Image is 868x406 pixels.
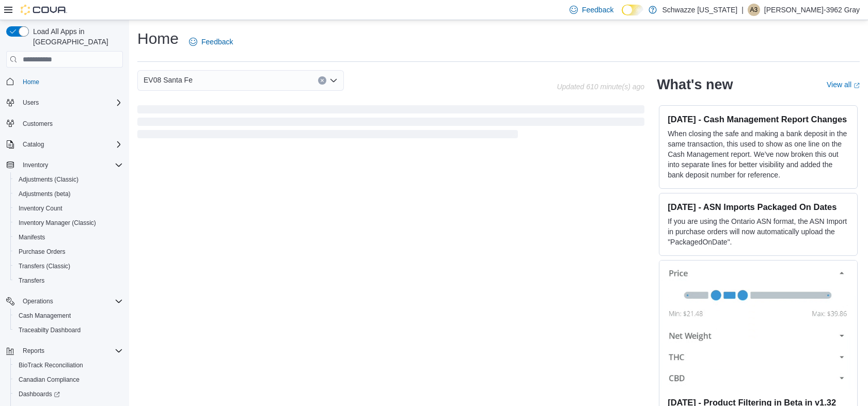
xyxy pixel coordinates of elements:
button: Canadian Compliance [10,372,127,387]
span: Adjustments (Classic) [19,175,78,184]
button: Clear input [318,76,326,85]
span: Inventory Manager (Classic) [19,219,96,227]
button: Open list of options [329,76,338,85]
button: Users [19,96,43,109]
a: Adjustments (Classic) [14,173,83,186]
span: Dashboards [19,390,60,398]
span: Loading [137,107,644,140]
span: Transfers [14,274,123,287]
span: Traceabilty Dashboard [19,326,81,334]
span: Inventory Manager (Classic) [14,217,123,229]
button: Operations [19,295,57,307]
span: A3 [750,4,757,16]
span: Reports [23,347,44,355]
h2: What's new [657,76,733,93]
span: Customers [19,117,123,130]
span: Operations [23,297,53,305]
p: Schwazze [US_STATE] [662,4,737,16]
a: Traceabilty Dashboard [14,324,85,336]
a: Inventory Manager (Classic) [14,217,100,229]
button: Traceabilty Dashboard [10,323,127,337]
span: BioTrack Reconciliation [19,361,83,369]
input: Dark Mode [622,5,643,15]
a: Feedback [185,31,237,52]
span: Purchase Orders [14,246,123,258]
span: Traceabilty Dashboard [14,324,123,336]
span: Inventory Count [14,202,123,215]
button: Customers [2,116,127,131]
p: [PERSON_NAME]-3962 Gray [764,4,860,16]
div: Alfred-3962 Gray [748,4,760,16]
button: Catalog [2,137,127,152]
span: Users [23,99,39,107]
a: BioTrack Reconciliation [14,359,87,371]
span: Catalog [23,140,44,149]
span: BioTrack Reconciliation [14,359,123,371]
a: Canadian Compliance [14,373,84,386]
span: Canadian Compliance [19,376,80,384]
img: Cova [21,5,67,15]
span: Manifests [19,233,45,241]
span: Reports [19,345,123,357]
span: Customers [23,120,53,128]
span: Home [19,75,123,88]
a: Transfers (Classic) [14,260,74,272]
p: If you are using the Ontario ASN format, the ASN Import in purchase orders will now automatically... [668,216,849,247]
a: Dashboards [10,387,127,401]
a: Dashboards [14,388,64,400]
h3: [DATE] - Cash Management Report Changes [668,114,849,124]
span: Users [19,96,123,109]
a: Manifests [14,231,49,243]
span: Dark Mode [622,15,622,16]
span: Purchase Orders [19,248,66,256]
span: Inventory Count [19,204,62,213]
p: Updated 610 minute(s) ago [557,83,644,91]
span: Canadian Compliance [14,373,123,386]
button: Inventory Manager (Classic) [10,216,127,230]
button: Reports [19,345,49,357]
span: Catalog [19,138,123,151]
a: Cash Management [14,310,75,322]
p: When closing the safe and making a bank deposit in the same transaction, this used to show as one... [668,128,849,180]
p: | [741,4,744,16]
span: Load All Apps in [GEOGRAPHIC_DATA] [29,26,123,47]
a: Customers [19,118,57,130]
span: Adjustments (beta) [19,190,71,198]
h3: [DATE] - ASN Imports Packaged On Dates [668,202,849,212]
span: Feedback [201,37,233,47]
button: Adjustments (beta) [10,187,127,201]
button: Transfers (Classic) [10,259,127,273]
button: Inventory [19,159,52,171]
button: Operations [2,294,127,308]
span: Operations [19,295,123,307]
button: Manifests [10,230,127,245]
span: Feedback [582,5,613,15]
span: Manifests [14,231,123,243]
button: Transfers [10,273,127,288]
button: Inventory [2,158,127,172]
a: Inventory Count [14,202,67,215]
span: Transfers (Classic) [14,260,123,272]
button: Inventory Count [10,201,127,216]
button: Purchase Orders [10,245,127,259]
span: Adjustments (Classic) [14,173,123,186]
button: Users [2,95,127,110]
a: Transfers [14,274,49,287]
span: Cash Management [14,310,123,322]
h1: Home [137,28,179,49]
span: Inventory [23,161,48,169]
button: Reports [2,344,127,358]
button: Home [2,74,127,89]
span: Dashboards [14,388,123,400]
span: Adjustments (beta) [14,188,123,200]
button: BioTrack Reconciliation [10,358,127,372]
span: Home [23,78,39,86]
span: Cash Management [19,312,71,320]
button: Cash Management [10,308,127,323]
button: Adjustments (Classic) [10,172,127,187]
a: View allExternal link [827,80,860,89]
a: Adjustments (beta) [14,188,75,200]
span: EV08 Santa Fe [144,74,193,86]
a: Purchase Orders [14,246,70,258]
button: Catalog [19,138,48,151]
